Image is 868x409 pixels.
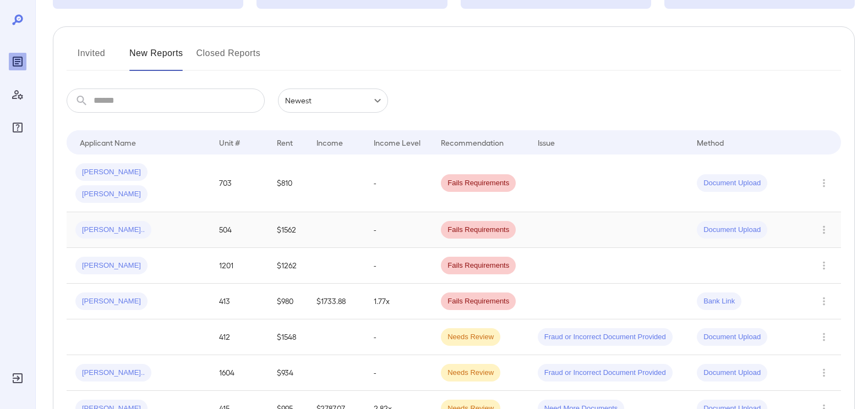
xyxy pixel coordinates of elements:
[365,355,432,391] td: -
[210,248,268,284] td: 1201
[9,86,26,103] div: Manage Users
[9,369,26,387] div: Log Out
[80,136,136,149] div: Applicant Name
[815,221,833,239] button: Row Actions
[815,174,833,192] button: Row Actions
[277,136,294,149] div: Rent
[697,332,767,342] span: Document Upload
[815,257,833,274] button: Row Actions
[75,261,148,271] span: [PERSON_NAME]
[75,296,148,307] span: [PERSON_NAME]
[9,53,26,70] div: Reports
[268,248,308,284] td: $1262
[441,225,516,235] span: Fails Requirements
[538,332,673,342] span: Fraud or Incorrect Document Provided
[815,292,833,310] button: Row Actions
[697,368,767,378] span: Document Upload
[697,178,767,189] span: Document Upload
[697,296,741,307] span: Bank Link
[441,332,500,342] span: Needs Review
[210,284,268,319] td: 413
[365,248,432,284] td: -
[365,319,432,355] td: -
[268,284,308,319] td: $980
[815,328,833,346] button: Row Actions
[75,225,151,235] span: [PERSON_NAME]..
[815,364,833,382] button: Row Actions
[538,136,555,149] div: Issue
[441,368,500,378] span: Needs Review
[268,355,308,391] td: $934
[196,45,261,71] button: Closed Reports
[441,296,516,307] span: Fails Requirements
[75,189,148,200] span: [PERSON_NAME]
[441,261,516,271] span: Fails Requirements
[365,212,432,248] td: -
[210,154,268,212] td: 703
[219,136,240,149] div: Unit #
[268,154,308,212] td: $810
[9,119,26,136] div: FAQ
[210,319,268,355] td: 412
[441,178,516,189] span: Fails Requirements
[210,212,268,248] td: 504
[538,368,673,378] span: Fraud or Incorrect Document Provided
[75,368,151,378] span: [PERSON_NAME]..
[316,136,343,149] div: Income
[268,319,308,355] td: $1548
[278,89,388,113] div: Newest
[697,225,767,235] span: Document Upload
[129,45,183,71] button: New Reports
[441,136,504,149] div: Recommendation
[365,154,432,212] td: -
[365,284,432,319] td: 1.77x
[67,45,116,71] button: Invited
[268,212,308,248] td: $1562
[75,167,148,178] span: [PERSON_NAME]
[697,136,724,149] div: Method
[374,136,421,149] div: Income Level
[308,284,365,319] td: $1733.88
[210,355,268,391] td: 1604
